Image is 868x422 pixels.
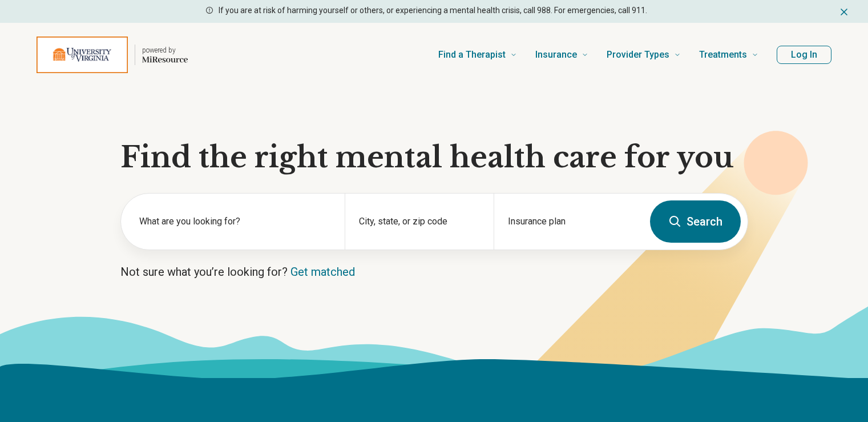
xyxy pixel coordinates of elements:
[535,47,577,63] span: Insurance
[290,265,355,279] a: Get matched
[120,140,748,175] h1: Find the right mental health care for you
[438,47,506,63] span: Find a Therapist
[219,5,647,17] p: If you are at risk of harming yourself or others, or experiencing a mental health crisis, call 98...
[607,32,681,78] a: Provider Types
[838,5,850,18] button: Dismiss
[142,46,188,55] p: powered by
[37,37,188,73] a: Home page
[438,32,517,78] a: Find a Therapist
[699,47,747,63] span: Treatments
[535,32,588,78] a: Insurance
[777,46,831,64] button: Log In
[650,200,741,243] button: Search
[120,264,748,280] p: Not sure what you’re looking for?
[139,215,331,228] label: What are you looking for?
[607,47,669,63] span: Provider Types
[699,32,758,78] a: Treatments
